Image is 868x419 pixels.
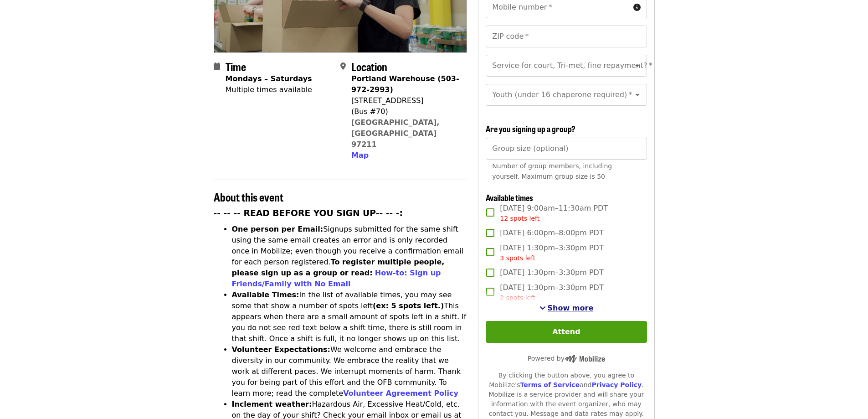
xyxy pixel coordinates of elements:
strong: Inclement weather: [232,400,312,409]
i: calendar icon [214,62,220,71]
i: circle-info icon [633,3,641,12]
div: Multiple times available [226,84,312,95]
span: 3 spots left [500,254,535,262]
div: [STREET_ADDRESS] [351,95,460,106]
button: Open [631,88,644,101]
span: Map [351,151,369,160]
span: [DATE] 1:30pm–3:30pm PDT [500,243,603,263]
strong: Portland Warehouse (503-972-2993) [351,74,459,94]
button: See more timeslots [539,303,594,314]
a: [GEOGRAPHIC_DATA], [GEOGRAPHIC_DATA] 97211 [351,118,440,149]
strong: Mondays – Saturdays [226,74,312,83]
a: Privacy Policy [591,381,642,388]
input: ZIP code [486,26,647,47]
span: About this event [214,189,283,205]
span: [DATE] 1:30pm–3:30pm PDT [500,267,603,278]
span: 2 spots left [500,294,535,301]
a: How-to: Sign up Friends/Family with No Email [232,269,441,288]
strong: One person per Email: [232,225,324,233]
li: We welcome and embrace the diversity in our community. We embrace the reality that we work at dif... [232,344,467,399]
span: Are you signing up a group? [486,123,575,134]
img: Powered by Mobilize [565,355,605,363]
span: [DATE] 1:30pm–3:30pm PDT [500,282,603,303]
strong: Available Times: [232,290,299,299]
strong: To register multiple people, please sign up as a group or read: [232,258,445,277]
li: Signups submitted for the same shift using the same email creates an error and is only recorded o... [232,224,467,290]
span: Number of group members, including yourself. Maximum group size is 50 [492,162,612,180]
span: 12 spots left [500,215,539,222]
button: Attend [486,321,647,343]
div: (Bus #70) [351,106,460,117]
button: Open [631,59,644,72]
strong: Volunteer Expectations: [232,345,331,354]
button: Map [351,150,369,161]
strong: -- -- -- READ BEFORE YOU SIGN UP-- -- -: [214,208,403,218]
span: Time [226,58,246,74]
a: Volunteer Agreement Policy [343,389,458,398]
span: [DATE] 9:00am–11:30am PDT [500,203,608,223]
span: Location [351,58,387,74]
i: map-marker-alt icon [340,62,346,71]
strong: (ex: 5 spots left.) [373,301,444,310]
input: [object Object] [486,138,647,160]
span: Show more [548,304,594,312]
span: Powered by [528,355,605,362]
span: Available times [486,191,533,203]
li: In the list of available times, you may see some that show a number of spots left This appears wh... [232,290,467,344]
a: Terms of Service [520,381,580,388]
span: [DATE] 6:00pm–8:00pm PDT [500,228,603,238]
